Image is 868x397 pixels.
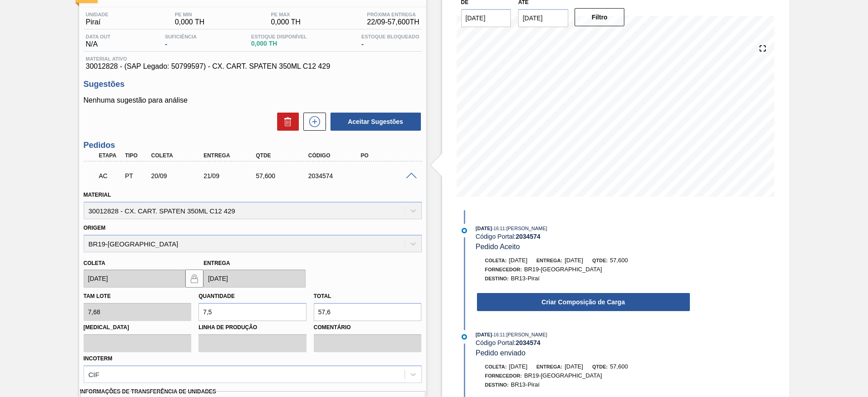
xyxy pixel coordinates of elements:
[462,228,467,233] img: atual
[189,273,200,284] img: locked
[476,349,525,357] span: Pedido enviado
[537,364,562,369] span: Entrega:
[610,363,628,370] span: 57,600
[516,233,541,240] strong: 2034574
[123,152,150,159] div: Tipo
[97,152,124,159] div: Etapa
[610,257,628,264] span: 57,600
[492,332,505,337] span: - 16:11
[492,226,505,231] span: - 16:11
[198,293,235,299] label: Quantidade
[84,293,111,299] label: Tam lote
[314,321,422,334] label: Comentário
[86,56,420,61] span: Material ativo
[524,372,602,379] span: BR19-[GEOGRAPHIC_DATA]
[518,9,568,27] input: dd/mm/yyyy
[524,266,602,273] span: BR19-[GEOGRAPHIC_DATA]
[185,269,203,288] button: locked
[163,34,199,48] div: -
[485,373,522,378] span: Fornecedor:
[306,152,365,159] div: Código
[476,233,690,240] div: Código Portal:
[86,34,111,39] span: Data out
[84,355,113,362] label: Incoterm
[273,113,299,131] div: Excluir Sugestões
[251,40,307,47] span: 0,000 TH
[84,96,422,104] p: Nenhuma sugestão para análise
[359,34,421,48] div: -
[84,141,422,150] h3: Pedidos
[86,12,108,17] span: Unidade
[485,382,509,388] span: Destino:
[509,363,528,370] span: [DATE]
[84,192,111,198] label: Material
[485,267,522,272] span: Fornecedor:
[254,172,312,180] div: 57,600
[84,269,186,288] input: dd/mm/yyyy
[575,8,625,26] button: Filtro
[165,34,197,39] span: Suficiência
[251,34,307,39] span: Estoque Disponível
[201,152,260,159] div: Entrega
[123,172,150,180] div: Pedido de Transferência
[476,332,492,337] span: [DATE]
[511,275,540,282] span: BR13-Piraí
[84,34,113,48] div: N/A
[175,18,205,26] span: 0,000 TH
[537,258,562,263] span: Entrega:
[516,339,541,346] strong: 2034574
[84,321,192,334] label: [MEDICAL_DATA]
[476,339,690,346] div: Código Portal:
[86,18,108,26] span: Piraí
[361,34,419,39] span: Estoque Bloqueado
[505,226,547,231] span: : [PERSON_NAME]
[254,152,312,159] div: Qtde
[359,152,417,159] div: PO
[485,364,507,369] span: Coleta:
[485,258,507,263] span: Coleta:
[271,12,301,17] span: PE MAX
[367,18,420,26] span: 22/09 - 57,600 TH
[149,172,208,180] div: 20/09/2025
[89,370,99,378] div: CIF
[565,363,583,370] span: [DATE]
[476,226,492,231] span: [DATE]
[330,113,421,131] button: Aceitar Sugestões
[201,172,260,180] div: 21/09/2025
[462,334,467,340] img: atual
[476,243,520,250] span: Pedido Aceito
[97,166,124,186] div: Aguardando Composição de Carga
[86,62,420,71] span: 30012828 - (SAP Legado: 50799597) - CX. CART. SPATEN 350ML C12 429
[149,152,208,159] div: Coleta
[299,113,326,131] div: Nova sugestão
[203,269,306,288] input: dd/mm/yyyy
[84,260,105,266] label: Coleta
[511,381,540,388] span: BR13-Piraí
[84,80,422,89] h3: Sugestões
[367,12,420,17] span: Próxima Entrega
[203,260,230,266] label: Entrega
[314,293,331,299] label: Total
[99,172,122,180] p: AC
[565,257,583,264] span: [DATE]
[84,225,106,231] label: Origem
[592,258,608,263] span: Qtde:
[306,172,365,180] div: 2034574
[505,332,547,337] span: : [PERSON_NAME]
[509,257,528,264] span: [DATE]
[271,18,301,26] span: 0,000 TH
[198,321,307,334] label: Linha de Produção
[477,293,690,311] button: Criar Composição de Carga
[175,12,205,17] span: PE MIN
[592,364,608,369] span: Qtde:
[461,9,511,27] input: dd/mm/yyyy
[326,112,422,132] div: Aceitar Sugestões
[485,276,509,281] span: Destino:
